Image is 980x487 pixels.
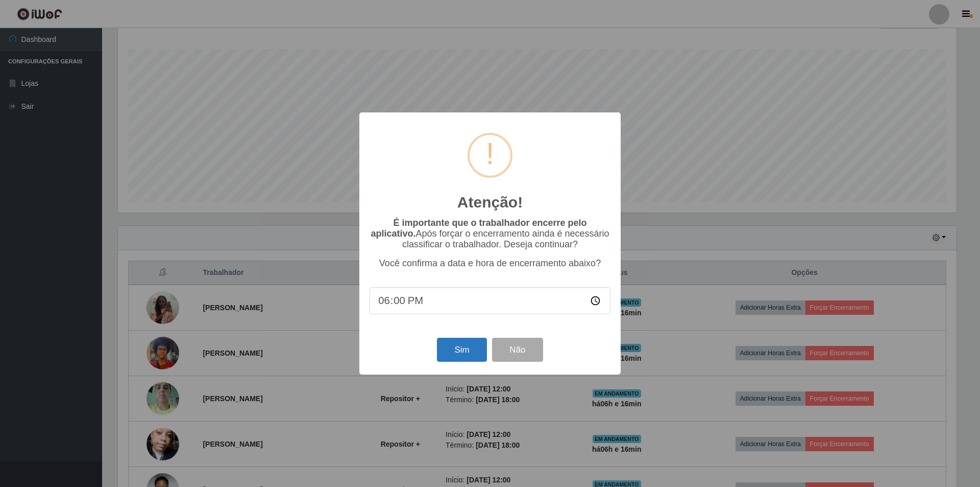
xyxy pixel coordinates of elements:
[437,338,486,362] button: Sim
[371,218,586,239] b: É importante que o trabalhador encerre pelo aplicativo.
[457,193,523,212] h2: Atenção!
[492,338,543,362] button: Não
[370,258,610,269] p: Você confirma a data e hora de encerramento abaixo?
[370,218,610,250] p: Após forçar o encerramento ainda é necessário classificar o trabalhador. Deseja continuar?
